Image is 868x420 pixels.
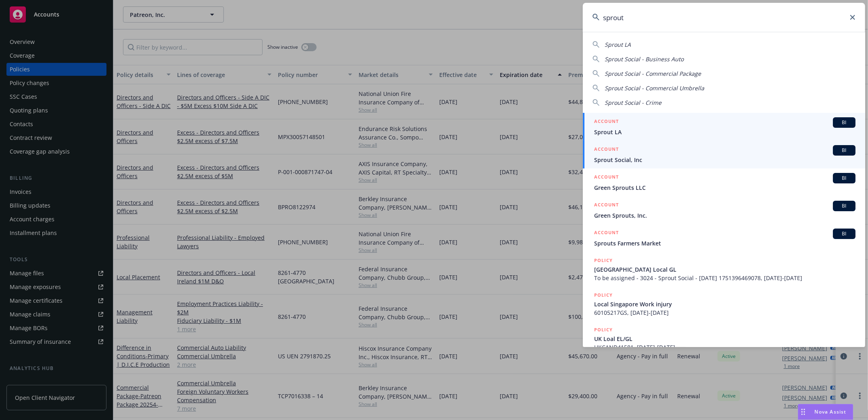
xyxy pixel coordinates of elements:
h5: POLICY [594,291,613,299]
span: BI [836,230,852,237]
div: Drag to move [798,404,808,420]
span: Green Sprouts LLC [594,183,855,192]
a: ACCOUNTBIGreen Sprouts, Inc. [583,196,865,224]
span: Sprout LA [594,128,855,136]
a: ACCOUNTBISprout LA [583,113,865,141]
button: Nova Assist [798,404,853,420]
span: Sprout Social - Commercial Package [605,70,701,77]
span: BI [836,147,852,154]
a: POLICY[GEOGRAPHIC_DATA] Local GLTo be assigned - 3024 - Sprout Social - [DATE] 1751396469078, [DA... [583,252,865,287]
span: UKCAND41581, [DATE]-[DATE] [594,343,855,351]
span: Green Sprouts, Inc. [594,211,855,220]
span: BI [836,202,852,210]
h5: ACCOUNT [594,173,619,183]
a: ACCOUNTBISprouts Farmers Market [583,224,865,252]
a: POLICYUK Loal EL/GLUKCAND41581, [DATE]-[DATE] [583,321,865,356]
span: UK Loal EL/GL [594,335,855,343]
span: Sprout Social, Inc [594,156,855,164]
span: 60105217GS, [DATE]-[DATE] [594,308,855,317]
h5: ACCOUNT [594,229,619,238]
h5: POLICY [594,256,613,264]
h5: POLICY [594,326,613,334]
span: Local Singapore Work injury [594,300,855,308]
span: To be assigned - 3024 - Sprout Social - [DATE] 1751396469078, [DATE]-[DATE] [594,274,855,282]
a: ACCOUNTBISprout Social, Inc [583,141,865,168]
span: BI [836,175,852,182]
span: Sprout Social - Commercial Umbrella [605,84,704,92]
h5: ACCOUNT [594,145,619,155]
span: Sprouts Farmers Market [594,239,855,247]
span: BI [836,119,852,126]
a: ACCOUNTBIGreen Sprouts LLC [583,168,865,196]
h5: ACCOUNT [594,117,619,127]
span: Sprout LA [605,41,631,48]
a: POLICYLocal Singapore Work injury60105217GS, [DATE]-[DATE] [583,287,865,321]
span: [GEOGRAPHIC_DATA] Local GL [594,265,855,274]
span: Sprout Social - Crime [605,99,661,106]
span: Nova Assist [815,408,847,415]
input: Search... [583,3,865,32]
h5: ACCOUNT [594,201,619,210]
span: Sprout Social - Business Auto [605,55,684,63]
